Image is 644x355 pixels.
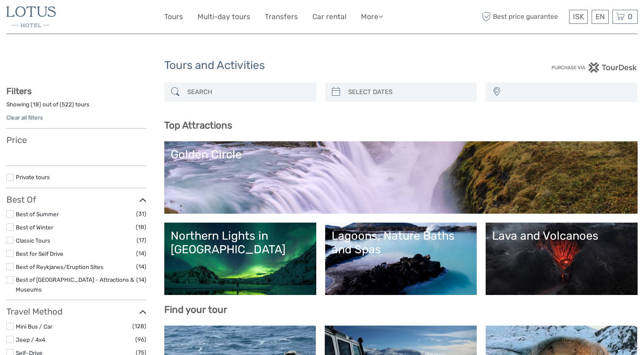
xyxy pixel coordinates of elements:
a: Classic Tours [16,237,50,244]
strong: Filters [6,86,31,96]
h3: Travel Method [6,306,146,317]
span: (31) [136,209,146,219]
a: Mini Bus / Car [16,323,52,330]
a: Best of [GEOGRAPHIC_DATA] - Attractions & Museums [16,276,134,293]
img: PurchaseViaTourDesk.png [551,62,638,73]
div: Golden Circle [171,148,631,161]
div: Lagoons, Nature Baths and Spas [332,229,471,257]
img: 40-5dc62ba0-bbfb-450f-bd65-f0e2175b1aef_logo_small.jpg [6,6,56,27]
a: Multi-day tours [197,11,250,23]
span: (18) [136,222,146,232]
h3: Best Of [6,195,146,205]
span: (14) [136,262,146,272]
a: Clear all filters [6,114,43,121]
span: (17) [137,235,146,245]
span: (14) [136,249,146,258]
div: Showing ( ) out of ( ) tours [6,100,146,114]
a: Northern Lights in [GEOGRAPHIC_DATA] [171,229,310,289]
b: Find your tour [164,304,227,315]
div: Northern Lights in [GEOGRAPHIC_DATA] [171,229,310,257]
a: Golden Circle [171,148,631,207]
a: Lagoons, Nature Baths and Spas [332,229,471,289]
span: ISK [573,12,584,21]
a: Best of Reykjanes/Eruption Sites [16,263,103,270]
a: Jeep / 4x4 [16,336,45,343]
label: 522 [62,100,72,109]
span: (14) [136,275,146,285]
a: Private tours [16,174,50,180]
span: (96) [135,335,146,344]
a: Car rental [312,11,346,23]
a: Tours [164,11,183,23]
div: Lava and Volcanoes [492,229,631,243]
a: Best for Self Drive [16,250,63,257]
h1: Tours and Activities [164,59,480,72]
span: Best price guarantee [480,10,567,24]
a: Best of Winter [16,224,53,231]
a: Transfers [265,11,298,23]
a: Lava and Volcanoes [492,229,631,289]
b: Top Attractions [164,120,232,131]
label: 18 [33,100,39,109]
span: 0 [627,12,634,21]
span: (128) [132,321,146,331]
input: SEARCH [184,85,312,100]
input: SELECT DATES [345,85,473,100]
a: More [361,11,383,23]
div: EN [592,10,609,24]
h3: Price [6,135,146,145]
a: Best of Summer [16,211,59,218]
